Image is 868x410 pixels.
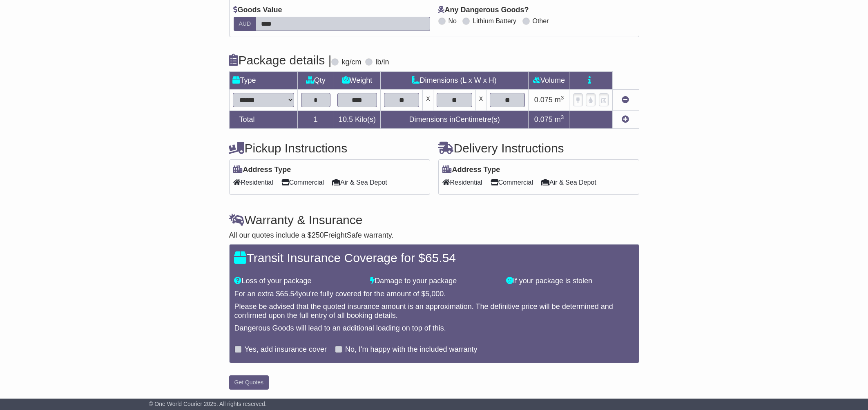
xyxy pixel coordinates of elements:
label: kg/cm [341,58,361,67]
span: 250 [312,231,324,239]
span: 0.075 [534,96,553,104]
span: 0.075 [534,115,553,123]
label: Other [533,17,549,25]
td: Qty [297,71,334,89]
h4: Pickup Instructions [229,141,430,155]
td: Dimensions (L x W x H) [380,71,529,89]
div: Dangerous Goods will lead to an additional loading on top of this. [234,324,634,333]
a: Add new item [622,115,629,123]
div: All our quotes include a $ FreightSafe warranty. [229,231,639,240]
span: 65.54 [425,251,456,265]
label: AUD [234,17,257,31]
label: Yes, add insurance cover [245,345,327,354]
label: No [449,17,457,25]
span: 5,000 [425,290,444,298]
span: m [555,96,564,104]
div: Loss of your package [230,277,366,286]
span: Air & Sea Depot [332,176,387,189]
label: Lithium Battery [473,17,516,25]
label: Address Type [443,165,500,174]
div: If your package is stolen [502,277,638,286]
td: Volume [529,71,569,89]
h4: Transit Insurance Coverage for $ [234,251,634,265]
td: Kilo(s) [334,110,380,128]
td: 1 [297,110,334,128]
label: lb/in [375,58,389,67]
label: Goods Value [234,6,282,15]
h4: Warranty & Insurance [229,213,639,227]
button: Get Quotes [229,375,269,390]
sup: 3 [561,95,564,101]
a: Remove this item [622,96,629,104]
h4: Package details | [229,53,332,67]
span: m [555,115,564,123]
td: Dimensions in Centimetre(s) [380,110,529,128]
span: © One World Courier 2025. All rights reserved. [149,401,267,407]
div: Damage to your package [366,277,502,286]
div: For an extra $ you're fully covered for the amount of $ . [234,290,634,299]
td: Type [229,71,297,89]
td: x [423,89,433,110]
h4: Delivery Instructions [438,141,639,155]
span: Residential [443,176,482,189]
label: Any Dangerous Goods? [438,6,529,15]
td: x [475,89,486,110]
span: 65.54 [280,290,299,298]
span: Air & Sea Depot [541,176,596,189]
td: Total [229,110,297,128]
div: Please be advised that the quoted insurance amount is an approximation. The definitive price will... [234,302,634,320]
span: 10.5 [339,115,353,123]
td: Weight [334,71,380,89]
span: Residential [234,176,273,189]
span: Commercial [281,176,324,189]
label: Address Type [234,165,291,174]
label: No, I'm happy with the included warranty [345,345,478,354]
sup: 3 [561,114,564,120]
span: Commercial [491,176,533,189]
